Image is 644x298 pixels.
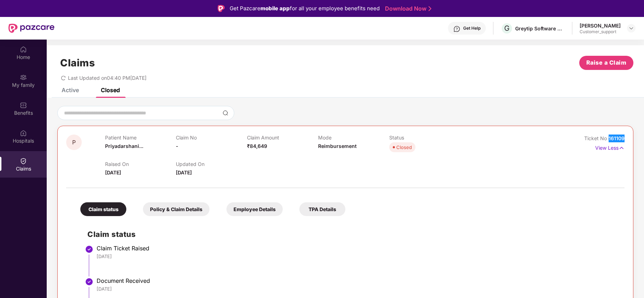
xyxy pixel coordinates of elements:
[396,144,412,151] div: Closed
[247,143,267,149] span: ₹84,649
[97,245,617,252] div: Claim Ticket Raised
[595,142,625,152] p: View Less
[176,169,192,175] span: [DATE]
[20,130,27,137] img: svg+xml;base64,PHN2ZyBpZD0iSG9zcGl0YWxzIiB4bWxucz0iaHR0cDovL3d3dy53My5vcmcvMjAwMC9zdmciIHdpZHRoPS...
[101,87,120,94] div: Closed
[586,58,627,67] span: Raise a Claim
[20,102,27,109] img: svg+xml;base64,PHN2ZyBpZD0iQmVuZWZpdHMiIHhtbG5zPSJodHRwOi8vd3d3LnczLm9yZy8yMDAwL3N2ZyIgd2lkdGg9Ij...
[385,5,429,12] a: Download Now
[97,253,617,260] div: [DATE]
[580,29,621,35] div: Customer_support
[226,202,283,216] div: Employee Details
[80,202,126,216] div: Claim status
[20,74,27,81] img: svg+xml;base64,PHN2ZyB3aWR0aD0iMjAiIGhlaWdodD0iMjAiIHZpZXdCb3g9IjAgMCAyMCAyMCIgZmlsbD0ibm9uZSIgeG...
[628,25,634,31] img: svg+xml;base64,PHN2ZyBpZD0iRHJvcGRvd24tMzJ4MzIiIHhtbG5zPSJodHRwOi8vd3d3LnczLm9yZy8yMDAwL3N2ZyIgd2...
[176,143,178,149] span: -
[105,169,121,175] span: [DATE]
[318,135,389,141] p: Mode
[223,110,228,116] img: svg+xml;base64,PHN2ZyBpZD0iU2VhcmNoLTMyeDMyIiB4bWxucz0iaHR0cDovL3d3dy53My5vcmcvMjAwMC9zdmciIHdpZH...
[105,143,143,149] span: Priyadarshani...
[584,135,609,141] span: Ticket No
[97,286,617,292] div: [DATE]
[247,135,318,141] p: Claim Amount
[463,25,481,31] div: Get Help
[429,5,431,12] img: Stroke
[580,22,621,29] div: [PERSON_NAME]
[68,75,146,81] span: Last Updated on 04:40 PM[DATE]
[218,5,225,12] img: Logo
[453,25,460,32] img: svg+xml;base64,PHN2ZyBpZD0iSGVscC0zMngzMiIgeG1sbnM9Imh0dHA6Ly93d3cudzMub3JnLzIwMDAvc3ZnIiB3aWR0aD...
[260,5,290,12] strong: mobile app
[230,4,380,13] div: Get Pazcare for all your employee benefits need
[87,228,617,240] h2: Claim status
[85,278,93,286] img: svg+xml;base64,PHN2ZyBpZD0iU3RlcC1Eb25lLTMyeDMyIiB4bWxucz0iaHR0cDovL3d3dy53My5vcmcvMjAwMC9zdmciIH...
[60,57,95,69] h1: Claims
[97,277,617,284] div: Document Received
[619,144,625,152] img: svg+xml;base64,PHN2ZyB4bWxucz0iaHR0cDovL3d3dy53My5vcmcvMjAwMC9zdmciIHdpZHRoPSIxNyIgaGVpZ2h0PSIxNy...
[504,24,510,32] span: G
[105,161,176,167] p: Raised On
[579,56,633,70] button: Raise a Claim
[515,25,565,32] div: Greytip Software Private Limited
[20,46,27,53] img: svg+xml;base64,PHN2ZyBpZD0iSG9tZSIgeG1sbnM9Imh0dHA6Ly93d3cudzMub3JnLzIwMDAvc3ZnIiB3aWR0aD0iMjAiIG...
[176,161,247,167] p: Updated On
[61,75,66,81] span: redo
[143,202,209,216] div: Policy & Claim Details
[20,157,27,165] img: svg+xml;base64,PHN2ZyBpZD0iQ2xhaW0iIHhtbG5zPSJodHRwOi8vd3d3LnczLm9yZy8yMDAwL3N2ZyIgd2lkdGg9IjIwIi...
[72,139,76,145] span: P
[389,135,460,141] p: Status
[299,202,345,216] div: TPA Details
[176,135,247,141] p: Claim No
[8,24,54,33] img: New Pazcare Logo
[62,87,79,94] div: Active
[318,143,357,149] span: Reimbursement
[85,245,93,254] img: svg+xml;base64,PHN2ZyBpZD0iU3RlcC1Eb25lLTMyeDMyIiB4bWxucz0iaHR0cDovL3d3dy53My5vcmcvMjAwMC9zdmciIH...
[609,135,625,141] span: 161109
[105,135,176,141] p: Patient Name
